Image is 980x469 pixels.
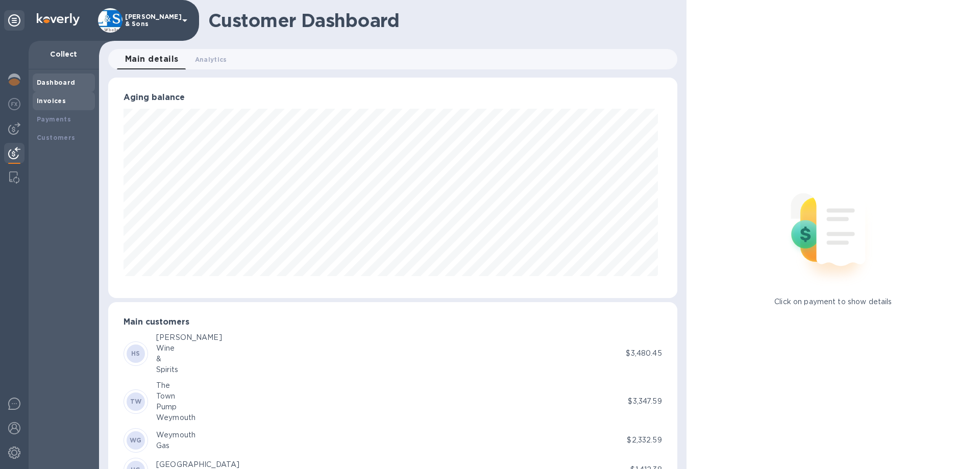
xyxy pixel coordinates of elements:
[208,10,670,31] h1: Customer Dashboard
[774,297,892,307] p: Click on payment to show details
[156,354,222,364] div: &
[626,348,661,359] p: $3,480.45
[125,13,176,28] p: [PERSON_NAME] & Sons
[156,430,195,440] div: Weymouth
[156,391,195,402] div: Town
[156,332,222,343] div: [PERSON_NAME]
[156,364,222,375] div: Spirits
[125,52,179,66] span: Main details
[131,350,140,357] b: HS
[37,49,91,59] p: Collect
[130,398,142,405] b: TW
[124,93,662,103] h3: Aging balance
[37,115,71,123] b: Payments
[130,436,142,444] b: WG
[156,343,222,354] div: Wine
[124,317,662,327] h3: Main customers
[627,435,661,446] p: $2,332.59
[195,54,227,65] span: Analytics
[37,97,66,105] b: Invoices
[37,79,76,86] b: Dashboard
[37,13,80,26] img: Logo
[8,98,20,110] img: Foreign exchange
[4,10,24,31] div: Unpin categories
[37,134,76,141] b: Customers
[156,440,195,451] div: Gas
[156,412,195,423] div: Weymouth
[156,380,195,391] div: The
[156,402,195,412] div: Pump
[628,396,661,407] p: $3,347.59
